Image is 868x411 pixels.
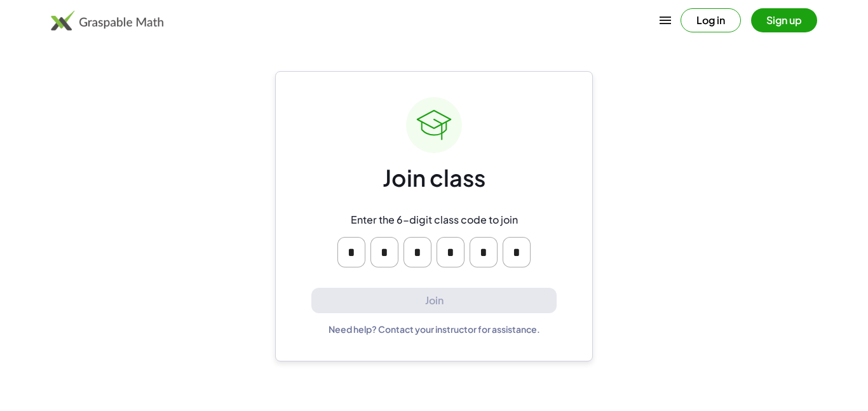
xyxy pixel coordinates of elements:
[329,323,540,335] div: Need help? Contact your instructor for assistance.
[383,163,485,193] div: Join class
[311,288,557,314] button: Join
[681,8,741,32] button: Log in
[751,8,817,32] button: Sign up
[351,213,518,227] div: Enter the 6-digit class code to join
